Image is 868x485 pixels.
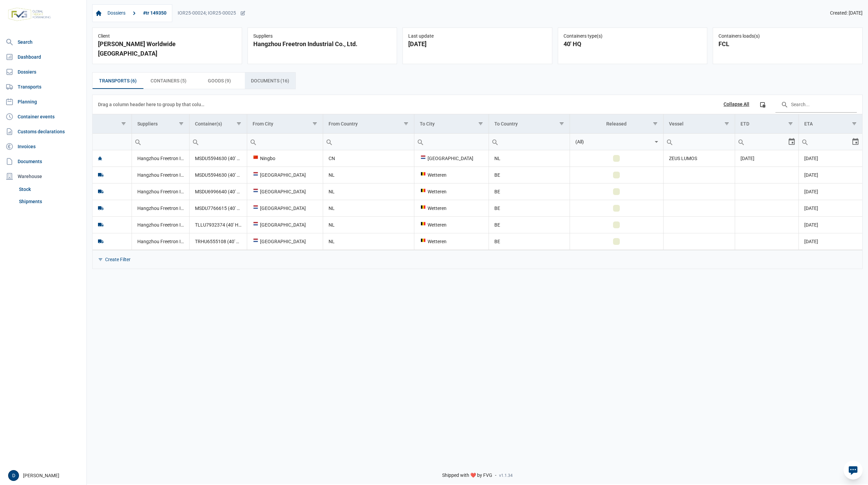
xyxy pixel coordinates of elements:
[420,155,483,162] div: [GEOGRAPHIC_DATA]
[799,114,862,134] td: Column ETA
[98,99,207,110] div: Drag a column header here to group by that column
[669,121,684,127] div: Vessel
[414,134,489,150] input: Filter cell
[570,133,663,150] td: Filter cell
[775,96,857,113] input: Search in the data grid
[3,35,84,49] a: Search
[564,33,702,39] div: Containers type(s)
[741,156,754,161] span: [DATE]
[799,134,851,150] input: Filter cell
[724,101,749,108] div: Collapse All
[3,80,84,94] a: Transports
[253,172,317,178] div: [GEOGRAPHIC_DATA]
[653,121,658,126] span: Show filter options for column 'Released'
[788,121,793,126] span: Show filter options for column 'ETD'
[189,183,247,200] td: MSDU6996640 (40' HQ)
[16,195,84,208] a: Shipments
[189,167,247,183] td: MSDU5594630 (40' HQ)
[189,216,247,233] td: TLLU7932374 (40' HQ)
[3,65,84,79] a: Dossiers
[494,121,518,127] div: To Country
[190,134,247,150] input: Filter cell
[137,121,158,127] div: Suppliers
[323,216,414,233] td: NL
[735,134,788,150] input: Filter cell
[735,134,747,150] div: Search box
[253,155,317,162] div: Ningbo
[132,167,189,183] td: Hangzhou Freetron Industrial Co., Ltd.
[190,134,202,150] div: Search box
[93,133,132,150] td: Filter cell
[804,156,818,161] span: [DATE]
[151,77,186,85] span: Containers (5)
[799,134,811,150] div: Search box
[236,121,241,126] span: Show filter options for column 'Container(s)'
[3,155,84,168] a: Documents
[489,233,570,250] td: BE
[323,183,414,200] td: NL
[735,133,799,150] td: Filter cell
[852,121,857,126] span: Show filter options for column 'ETA'
[179,121,184,126] span: Show filter options for column 'Suppliers'
[652,134,660,150] div: Select
[489,150,570,167] td: NL
[105,256,131,263] div: Create Filter
[741,121,749,127] div: ETD
[570,134,652,150] input: Filter cell
[132,150,189,167] td: Hangzhou Freetron Industrial Co., Ltd.
[851,134,860,150] div: Select
[98,95,857,114] div: Data grid toolbar
[799,133,862,150] td: Filter cell
[804,222,818,228] span: [DATE]
[3,50,84,64] a: Dashboard
[323,233,414,250] td: NL
[414,114,489,134] td: Column To City
[132,216,189,233] td: Hangzhou Freetron Industrial Co., Ltd.
[93,95,862,269] div: Data grid with 6 rows and 11 columns
[489,134,501,150] div: Search box
[132,233,189,250] td: Hangzhou Freetron Industrial Co., Ltd.
[253,33,392,39] div: Suppliers
[3,110,84,123] a: Container events
[408,33,547,39] div: Last update
[489,167,570,183] td: BE
[323,133,414,150] td: Filter cell
[189,150,247,167] td: MSDU5594630 (40' HQ), MSDU6996640 (40' HQ), MSDU7766615 (40' HQ), TLLU7932374 (40' HQ), TRHU65551...
[804,189,818,194] span: [DATE]
[323,134,414,150] input: Filter cell
[323,150,414,167] td: CN
[804,172,818,178] span: [DATE]
[489,183,570,200] td: BE
[195,121,222,127] div: Container(s)
[105,7,128,19] a: Dossiers
[756,98,769,111] div: Column Chooser
[132,134,144,150] div: Search box
[8,470,19,481] button: D
[420,238,483,245] div: Wetteren
[420,221,483,228] div: Wetteren
[408,39,547,49] div: [DATE]
[178,10,245,16] div: IOR25-00024; IOR25-00025
[804,239,818,244] span: [DATE]
[312,121,317,126] span: Show filter options for column 'From City'
[98,33,236,39] div: Client
[489,200,570,216] td: BE
[208,77,231,85] span: Goods (9)
[323,167,414,183] td: NL
[189,233,247,250] td: TRHU6555108 (40' HQ)
[253,188,317,195] div: [GEOGRAPHIC_DATA]
[323,200,414,216] td: NL
[121,121,126,126] span: Show filter options for column ''
[489,133,570,150] td: Filter cell
[253,121,273,127] div: From City
[403,121,409,126] span: Show filter options for column 'From Country'
[664,134,676,150] div: Search box
[247,133,323,150] td: Filter cell
[132,134,189,150] input: Filter cell
[323,114,414,134] td: Column From Country
[323,134,335,150] div: Search box
[663,114,735,134] td: Column Vessel
[489,114,570,134] td: Column To Country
